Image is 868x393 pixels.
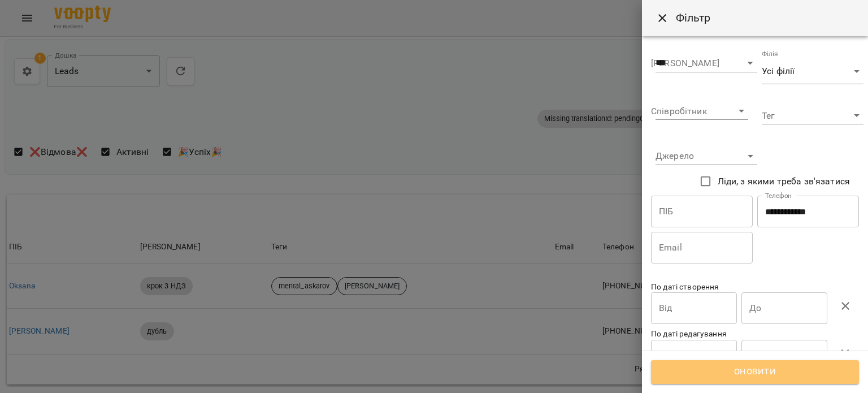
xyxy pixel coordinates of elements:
div: Усі філії [762,59,863,84]
p: По даті створення [651,282,859,293]
span: Усі філії [762,64,850,78]
h6: Фільтр [676,9,854,27]
label: Співробітник [651,107,707,116]
button: Close [649,5,676,32]
p: По даті редагування [651,329,859,340]
button: Оновити [651,360,859,384]
span: Ліди, з якими треба зв'язатися [718,175,850,188]
label: [PERSON_NAME] [651,59,719,68]
span: Оновити [663,365,847,379]
label: Філія [762,51,778,58]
